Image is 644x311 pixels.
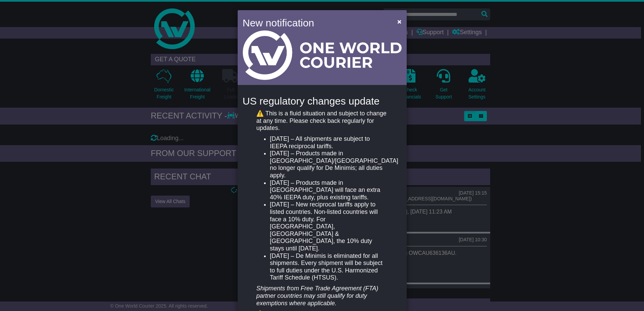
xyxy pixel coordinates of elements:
h4: US regulatory changes update [243,95,402,107]
li: [DATE] – Products made in [GEOGRAPHIC_DATA]/[GEOGRAPHIC_DATA] no longer qualify for De Minimis; a... [270,150,387,179]
h4: New notification [243,15,388,30]
li: [DATE] – All shipments are subject to IEEPA reciprocal tariffs. [270,135,387,150]
li: [DATE] – Products made in [GEOGRAPHIC_DATA] will face an extra 40% IEEPA duty, plus existing tari... [270,179,387,201]
img: Light [243,30,402,80]
p: ⚠️ This is a fluid situation and subject to change at any time. Please check back regularly for u... [256,110,387,132]
li: [DATE] – New reciprocal tariffs apply to listed countries. Non-listed countries will face a 10% d... [270,201,387,252]
span: × [397,18,401,25]
button: Close [394,15,405,28]
em: Shipments from Free Trade Agreement (FTA) partner countries may still qualify for duty exemptions... [256,285,378,306]
li: [DATE] – De Minimis is eliminated for all shipments. Every shipment will be subject to full dutie... [270,252,387,282]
